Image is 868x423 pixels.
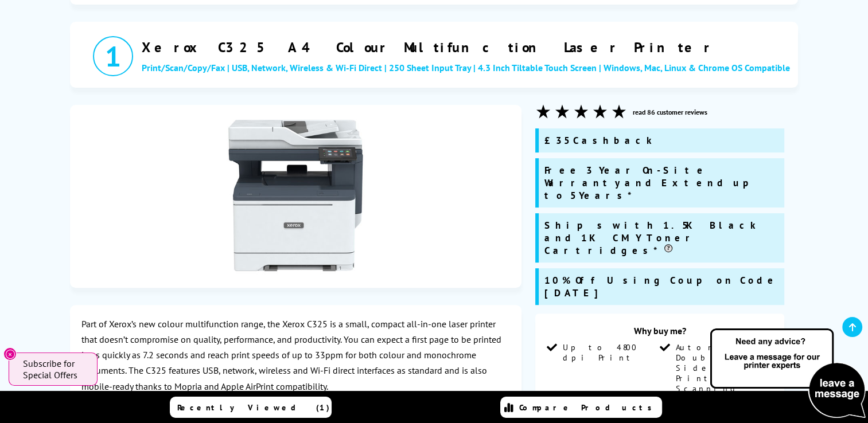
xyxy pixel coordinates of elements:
span: Compare Products [519,402,658,413]
span: Automatic Double Sided Printing & Scanning [676,342,770,394]
p: Part of Xerox’s new colour multifunction range, the Xerox C325 is a small, compact all-in-one las... [81,316,510,394]
span: £35 Cashback [544,134,652,147]
a: Xerox C325 A4 Colour Multifunction Laser Printer [142,38,792,56]
button: Close [3,347,17,361]
img: Open Live Chat window [707,327,868,421]
span: 10% Off Using Coupon Code [DATE] [544,274,779,299]
span: Free 3 Year On-Site Warranty and Extend up to 5 Years* [544,164,763,202]
div: 1 [93,36,133,76]
span: Up to 4800 dpi Print [563,342,657,363]
a: Recently Viewed (1) [170,397,332,418]
span: Recently Viewed (1) [177,402,330,413]
img: Xerox C325 [217,116,375,274]
span: Ships with 1.5K Black and 1K CMY Toner Cartridges* [544,219,756,257]
a: read 86 customer reviews [633,108,707,116]
span: Print/Scan/Copy/Fax | USB, Network, Wireless & Wi-Fi Direct | 250 Sheet Input Tray | 4.3 Inch Til... [142,62,790,73]
a: Compare Products [500,397,662,418]
span: Subscribe for Special Offers [23,358,86,381]
div: Why buy me? [547,325,773,342]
